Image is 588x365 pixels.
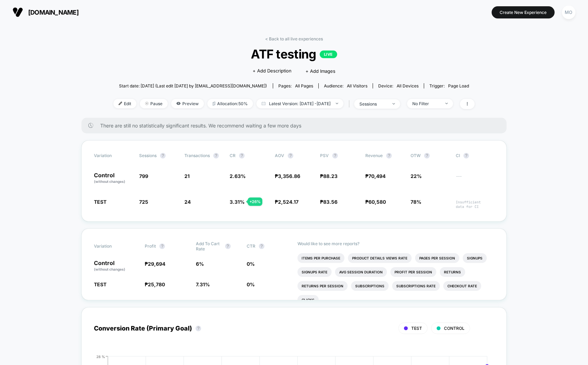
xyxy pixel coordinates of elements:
[275,153,284,158] span: AOV
[247,281,255,287] span: 0 %
[13,7,23,17] img: Visually logo
[456,174,494,184] span: ---
[160,153,166,158] button: ?
[429,83,469,88] div: Trigger:
[145,102,149,105] img: end
[463,253,487,263] li: Signups
[113,99,136,108] span: Edit
[278,173,300,179] span: 3,356.86
[148,281,165,287] span: 25,780
[392,281,440,291] li: Subscriptions Rate
[444,326,464,331] span: CONTROL
[323,173,337,179] span: 88.23
[373,83,424,88] span: Device:
[94,241,132,251] span: Variation
[412,101,440,106] div: No Filter
[297,295,319,305] li: Clicks
[184,199,191,205] span: 24
[230,199,245,205] span: 3.31 %
[320,153,329,158] span: PSV
[239,153,245,158] button: ?
[323,199,337,205] span: 83.56
[456,200,494,209] span: Insufficient data for CI
[94,172,132,184] p: Control
[253,68,292,75] span: + Add Description
[295,83,313,88] span: all pages
[171,99,204,108] span: Preview
[196,261,204,267] span: 6 %
[332,153,338,158] button: ?
[184,173,190,179] span: 21
[348,253,412,263] li: Product Details Views Rate
[390,267,436,277] li: Profit Per Session
[132,47,456,61] span: ATF testing
[324,83,367,88] div: Audience:
[297,253,344,263] li: Items Per Purchase
[365,153,383,158] span: Revenue
[196,241,222,251] span: Add To Cart Rate
[94,281,106,287] span: TEST
[139,173,148,179] span: 799
[248,197,262,206] div: + 26 %
[440,267,465,277] li: Returns
[415,253,459,263] li: Pages Per Session
[562,6,575,19] div: MO
[94,267,125,271] span: (without changes)
[424,153,430,158] button: ?
[463,153,469,158] button: ?
[288,153,293,158] button: ?
[100,123,493,129] span: There are still no statistically significant results. We recommend waiting a few more days
[247,243,255,249] span: CTR
[213,102,215,106] img: rebalance
[347,83,367,88] span: All Visitors
[365,199,386,205] span: ₱
[94,153,132,158] span: Variation
[411,326,422,331] span: TEST
[247,261,255,267] span: 0 %
[351,281,389,291] li: Subscriptions
[275,173,300,179] span: ₱
[368,173,386,179] span: 70,494
[159,243,165,249] button: ?
[10,7,81,18] button: [DOMAIN_NAME]
[365,173,386,179] span: ₱
[411,153,449,158] span: OTW
[560,5,578,20] button: MO
[320,173,337,179] span: ₱
[230,153,236,158] span: CR
[94,260,138,272] p: Control
[359,101,387,107] div: sessions
[445,103,448,104] img: end
[297,241,494,246] p: Would like to see more reports?
[94,199,106,205] span: TEST
[28,9,79,16] span: [DOMAIN_NAME]
[392,103,395,104] img: end
[265,36,323,41] a: < Back to all live experiences
[297,267,332,277] li: Signups Rate
[225,243,231,249] button: ?
[411,199,421,205] span: 78%
[368,199,386,205] span: 60,580
[96,354,105,358] tspan: 28 %
[145,243,156,249] span: Profit
[139,153,157,158] span: Sessions
[207,99,253,108] span: Allocation: 50%
[386,153,392,158] button: ?
[259,243,264,249] button: ?
[456,153,494,158] span: CI
[145,261,165,267] span: ₱
[94,179,125,184] span: (without changes)
[145,281,165,287] span: ₱
[320,51,337,58] p: LIVE
[443,281,481,291] li: Checkout Rate
[336,103,338,104] img: end
[278,83,313,88] div: Pages:
[230,173,246,179] span: 2.63 %
[397,83,419,88] span: all devices
[139,199,148,205] span: 725
[119,102,122,105] img: edit
[256,99,343,108] span: Latest Version: [DATE] - [DATE]
[213,153,219,158] button: ?
[411,173,422,179] span: 22%
[347,99,354,109] span: |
